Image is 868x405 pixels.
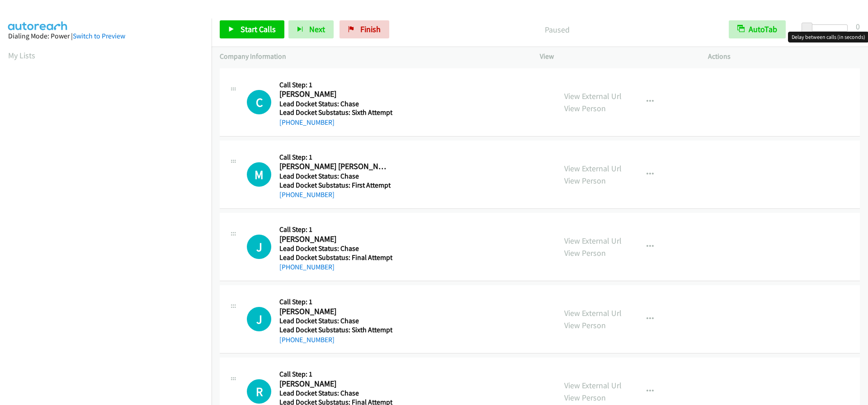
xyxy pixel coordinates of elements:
[729,20,786,38] button: AutoTab
[564,175,606,186] a: View Person
[279,379,390,389] h2: [PERSON_NAME]
[309,24,325,34] span: Next
[540,51,692,62] p: View
[247,307,271,331] h1: J
[279,370,392,379] h5: Call Step: 1
[279,80,392,89] h5: Call Step: 1
[279,335,335,344] a: [PHONE_NUMBER]
[247,379,271,404] div: The call is yet to be attempted
[279,118,335,127] a: [PHONE_NUMBER]
[247,90,271,114] h1: C
[288,20,334,38] button: Next
[247,162,271,187] h1: M
[279,389,392,398] h5: Lead Docket Status: Chase
[564,163,622,174] a: View External Url
[279,253,392,262] h5: Lead Docket Substatus: Final Attempt
[279,325,392,334] h5: Lead Docket Substatus: Sixth Attempt
[8,50,35,61] a: My Lists
[247,379,271,404] h1: R
[279,161,390,172] h2: [PERSON_NAME] [PERSON_NAME]
[564,103,606,113] a: View Person
[279,316,392,325] h5: Lead Docket Status: Chase
[401,24,712,36] p: Paused
[279,89,390,99] h2: [PERSON_NAME]
[279,225,392,234] h5: Call Step: 1
[247,162,271,187] div: The call is yet to be attempted
[279,181,391,190] h5: Lead Docket Substatus: First Attempt
[360,24,381,34] span: Finish
[856,20,860,33] div: 0
[247,235,271,259] div: The call is yet to be attempted
[340,20,389,38] a: Finish
[564,392,606,403] a: View Person
[8,31,203,42] div: Dialing Mode: Power |
[279,99,392,108] h5: Lead Docket Status: Chase
[279,234,390,245] h2: [PERSON_NAME]
[564,308,622,318] a: View External Url
[564,320,606,330] a: View Person
[279,263,335,271] a: [PHONE_NUMBER]
[279,153,391,162] h5: Call Step: 1
[564,248,606,258] a: View Person
[564,91,622,101] a: View External Url
[279,244,392,253] h5: Lead Docket Status: Chase
[279,297,392,306] h5: Call Step: 1
[247,307,271,331] div: The call is yet to be attempted
[220,51,524,62] p: Company Information
[279,108,392,117] h5: Lead Docket Substatus: Sixth Attempt
[564,380,622,391] a: View External Url
[279,306,390,317] h2: [PERSON_NAME]
[247,235,271,259] h1: J
[241,24,276,34] span: Start Calls
[279,172,391,181] h5: Lead Docket Status: Chase
[73,32,125,40] a: Switch to Preview
[220,20,284,38] a: Start Calls
[564,235,622,246] a: View External Url
[247,90,271,114] div: The call is yet to be attempted
[279,190,335,199] a: [PHONE_NUMBER]
[708,51,860,62] p: Actions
